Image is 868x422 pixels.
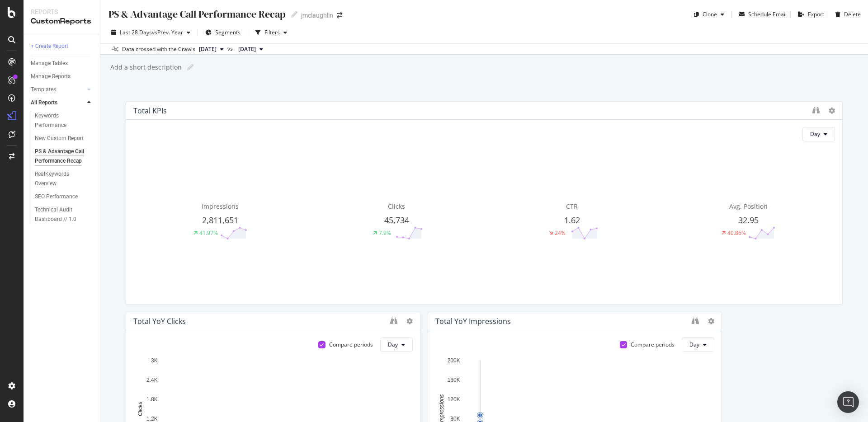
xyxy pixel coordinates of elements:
[690,7,728,22] button: Clone
[35,134,94,143] a: New Custom Report
[35,192,78,202] div: SEO Performance
[837,391,859,413] div: Open Intercom Messenger
[447,377,460,383] text: 160K
[692,317,699,324] div: binoculars
[31,72,94,81] a: Manage Reports
[794,7,824,22] button: Export
[631,341,675,348] div: Compare periods
[238,45,256,53] span: 2024 Nov. 19th
[35,147,94,166] a: PS & Advantage Call Performance Recap
[264,28,280,36] div: Filters
[729,202,768,211] span: Avg. Position
[291,11,297,18] i: Edit report name
[727,229,746,237] div: 40.86%
[137,402,143,416] text: Clicks
[133,106,167,115] div: Total KPIs
[35,134,84,143] div: New Custom Report
[35,169,85,188] div: RealKeywords Overview
[35,111,85,130] div: Keywords Performance
[31,59,68,68] div: Manage Tables
[152,28,183,36] span: vs Prev. Year
[227,45,235,53] span: vs
[329,341,373,348] div: Compare periods
[379,229,391,237] div: 7.9%
[151,357,158,364] text: 3K
[682,338,714,352] button: Day
[146,377,158,383] text: 2.4K
[31,72,71,81] div: Manage Reports
[31,42,68,51] div: + Create Report
[812,107,820,114] div: binoculars
[390,317,397,324] div: binoculars
[447,357,460,364] text: 200K
[146,396,158,403] text: 1.8K
[31,85,85,94] a: Templates
[844,10,861,18] div: Delete
[31,7,93,16] div: Reports
[689,341,699,348] span: Day
[133,317,186,326] div: Total YoY Clicks
[388,202,405,211] span: Clicks
[566,202,578,211] span: CTR
[199,45,217,53] span: 2025 Sep. 7th
[35,205,88,224] div: Technical Audit Dashboard // 1.0
[31,59,94,68] a: Manage Tables
[380,338,413,352] button: Day
[703,10,717,18] div: Clone
[195,44,227,55] button: [DATE]
[109,63,182,72] div: Add a short description
[108,25,194,40] button: Last 28 DaysvsPrev. Year
[31,98,57,108] div: All Reports
[199,229,218,237] div: 41.97%
[555,229,566,237] div: 24%
[738,215,759,225] span: 32.95
[252,25,291,40] button: Filters
[187,64,193,70] i: Edit report name
[35,111,94,130] a: Keywords Performance
[35,192,94,202] a: SEO Performance
[108,7,286,21] div: PS & Advantage Call Performance Recap
[564,215,580,225] span: 1.62
[388,341,398,348] span: Day
[337,12,342,19] div: arrow-right-arrow-left
[202,25,244,40] button: Segments
[736,7,787,22] button: Schedule Email
[126,101,843,305] div: Total KPIsDayImpressions2,811,65141.97%Clicks45,7347.9%CTR1.6224%Avg. Position32.9540.86%
[35,147,89,166] div: PS & Advantage Call Performance Recap
[146,416,158,422] text: 1.2K
[215,28,241,36] span: Segments
[435,317,511,326] div: Total YoY Impressions
[802,127,835,141] button: Day
[202,202,239,211] span: Impressions
[31,85,56,94] div: Templates
[748,10,787,18] div: Schedule Email
[450,416,460,422] text: 80K
[202,215,238,225] span: 2,811,651
[447,396,460,403] text: 120K
[832,7,861,22] button: Delete
[35,169,94,188] a: RealKeywords Overview
[235,44,267,55] button: [DATE]
[122,45,195,53] div: Data crossed with the Crawls
[384,215,409,225] span: 45,734
[31,42,94,51] a: + Create Report
[808,10,824,18] div: Export
[810,130,820,138] span: Day
[31,16,93,27] div: CustomReports
[301,11,333,20] div: jmclaughlin
[120,28,152,36] span: Last 28 Days
[35,205,94,224] a: Technical Audit Dashboard // 1.0
[31,98,85,108] a: All Reports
